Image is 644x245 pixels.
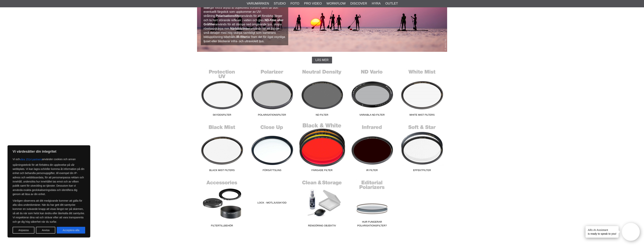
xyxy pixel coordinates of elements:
div: is ready to speak to you! [586,226,619,238]
button: Anpassa [13,227,34,234]
span: Polarisationsfilter [247,113,297,118]
a: White Mist Filters [397,67,447,118]
a: Varumärken [247,1,269,6]
span: Lock - Motljusskydd [252,201,292,206]
button: Avvisa [36,227,55,234]
a: Pro Video [304,1,322,6]
a: IR Filter [347,123,397,173]
span: IR Filter [347,168,397,173]
span: Skyddsfilter [197,113,247,118]
a: Studio [274,1,286,6]
a: Effektfilter [397,123,447,173]
a: ND Filter [297,67,347,118]
a: Discover [350,1,367,6]
span: Hur fungerar Polarisationsfilter? [347,220,397,229]
a: Workflow [326,1,346,6]
p: Vi och använder cookies och annan spårningsteknik för att förbättra din upplevelse på vår webbpla... [13,156,85,196]
span: ND Filter [297,113,347,118]
strong: Polarisationsfilter [216,14,241,17]
span: Rengöring Objektiv [297,224,347,229]
a: Black Mist Filters [197,123,247,173]
a: Outlet [385,1,398,6]
a: Variabla ND-Filter [347,67,397,118]
a: Hyra [372,1,381,6]
div: Vi värdesätter din integritet [8,145,90,237]
span: Variabla ND-Filter [347,113,397,118]
button: Acceptera alla [57,227,85,234]
a: Filtertillbehör [197,178,247,229]
a: Hur fungerar Polarisationsfilter? [347,178,397,229]
h4: Aifo AI Assistant [588,228,616,232]
button: våra 1514 partners [20,156,42,163]
span: Effektfilter [397,168,447,173]
a: Rengöring Objektiv [297,178,347,229]
a: Skyddsfilter [197,67,247,118]
strong: IR-filter [236,35,247,38]
strong: UV filter [204,2,276,9]
span: Black Mist Filters [197,168,247,173]
span: White Mist Filters [397,113,447,118]
span: Färgade Filter [297,168,347,173]
span: Försättslins [247,168,297,173]
a: Polarisationsfilter [247,67,297,118]
span: Filtertillbehör [197,224,247,229]
span: Läs mer [315,58,328,62]
a: Foto [291,1,299,6]
p: Vi värdesätter din integritet [13,149,85,154]
strong: Närbildslinser [230,27,250,30]
a: Lock - Motljusskydd [247,178,297,229]
a: Färgade Filter [297,123,347,173]
a: Försättslins [247,123,297,173]
p: Vänligen observera att ditt medgivande kommer att gälla för alla våra underdomäner. När du har ge... [13,199,85,224]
